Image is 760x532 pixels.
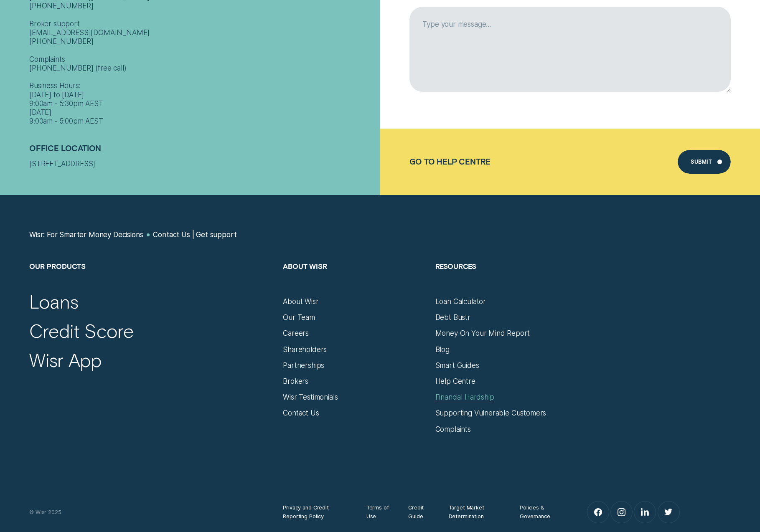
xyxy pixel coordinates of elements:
a: Loans [29,290,78,313]
h2: About Wisr [283,261,426,297]
a: About Wisr [283,297,318,306]
a: Shareholders [283,345,327,354]
h2: Office Location [29,144,376,160]
a: Complaints [435,425,471,434]
a: Loan Calculator [435,297,486,306]
a: Policies & Governance [520,503,562,521]
a: Go to Help Centre [409,157,491,166]
a: Blog [435,345,450,354]
a: Instagram [611,502,632,523]
a: Wisr App [29,348,102,371]
a: Credit Score [29,319,134,342]
div: © Wisr 2025 [25,508,278,517]
a: Privacy and Credit Reporting Policy [283,503,350,521]
a: Supporting Vulnerable Customers [435,409,546,418]
a: Contact Us [283,409,319,418]
a: Twitter [658,502,679,523]
a: Target Market Determination [449,503,504,521]
a: Brokers [283,377,308,386]
h2: Our Products [29,261,274,297]
a: Partnerships [283,361,324,370]
a: Debt Bustr [435,313,470,322]
a: Careers [283,329,309,338]
a: Money On Your Mind Report [435,329,530,338]
a: Terms of Use [366,503,392,521]
button: Submit [678,150,731,174]
a: Our Team [283,313,315,322]
a: Credit Guide [408,503,432,521]
h2: Resources [435,261,579,297]
div: [STREET_ADDRESS] [29,160,376,168]
a: Wisr Testimonials [283,393,338,402]
a: Help Centre [435,377,475,386]
a: Financial Hardship [435,393,494,402]
a: Facebook [587,502,609,523]
a: Contact Us | Get support [153,231,236,239]
a: Smart Guides [435,361,479,370]
a: Wisr: For Smarter Money Decisions [29,231,143,239]
a: LinkedIn [634,502,656,523]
